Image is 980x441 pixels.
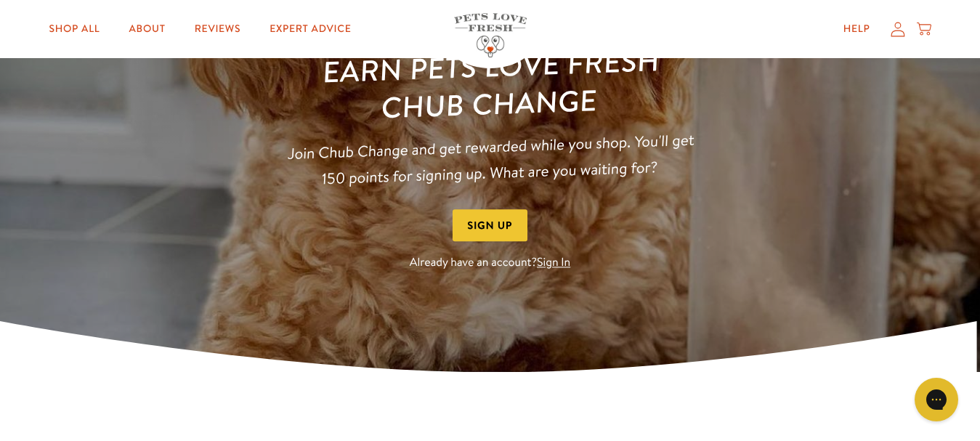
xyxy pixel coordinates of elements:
[183,15,252,44] a: Reviews
[279,39,701,129] h1: Earn Pets Love Fresh Chub Change
[258,15,363,44] a: Expert Advice
[453,209,528,242] button: Sign Up
[280,126,701,193] p: Join Chub Change and get rewarded while you shop. You'll get 150 points for signing up. What are ...
[537,255,570,271] a: Sign In
[118,15,177,44] a: About
[37,15,111,44] a: Shop All
[832,15,882,44] a: Help
[281,254,700,273] p: Already have an account?
[907,373,965,426] iframe: Gorgias live chat messenger
[454,13,527,57] img: Pets Love Fresh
